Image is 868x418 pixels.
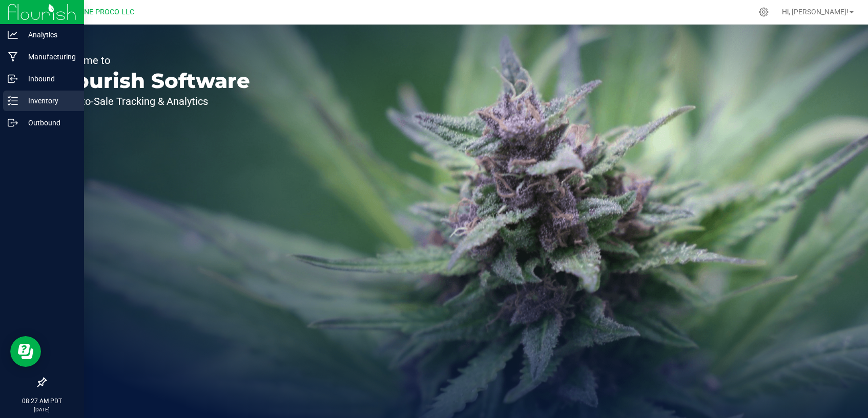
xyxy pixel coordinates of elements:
[18,95,79,107] p: Inventory
[5,397,79,406] p: 08:27 AM PDT
[10,336,41,367] iframe: Resource center
[18,117,79,129] p: Outbound
[8,30,18,40] inline-svg: Analytics
[8,52,18,62] inline-svg: Manufacturing
[55,71,250,91] p: Flourish Software
[5,406,79,413] p: [DATE]
[757,7,770,17] div: Manage settings
[8,96,18,106] inline-svg: Inventory
[8,74,18,84] inline-svg: Inbound
[55,96,250,106] p: Seed-to-Sale Tracking & Analytics
[18,51,79,63] p: Manufacturing
[18,73,79,85] p: Inbound
[75,8,134,16] span: DUNE PROCO LLC
[55,55,250,65] p: Welcome to
[18,29,79,41] p: Analytics
[782,8,849,16] span: Hi, [PERSON_NAME]!
[8,118,18,128] inline-svg: Outbound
